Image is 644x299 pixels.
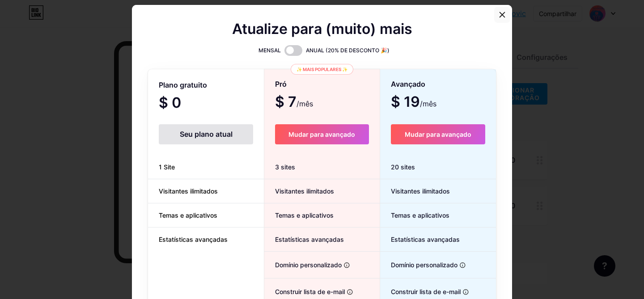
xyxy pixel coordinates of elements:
[391,187,450,195] font: Visitantes ilimitados
[275,80,287,88] font: Pró
[391,124,485,144] button: Mudar para avançado
[420,99,436,108] font: /mês
[275,211,334,219] font: Temas e aplicativos
[275,236,344,243] font: Estatísticas avançadas
[275,124,369,144] button: Mudar para avançado
[306,47,390,54] font: ANUAL (20% DE DESCONTO 🎉)
[405,131,471,138] font: Mudar para avançado
[159,211,217,219] font: Temas e aplicativos
[159,80,207,89] font: Plano gratuito
[275,163,295,171] font: 3 sites
[391,261,458,269] font: Domínio personalizado
[297,99,313,108] font: /mês
[391,163,415,171] font: 20 sites
[391,80,425,88] font: Avançado
[258,47,281,54] font: MENSAL
[391,93,420,110] font: $ 19
[159,94,181,111] font: $ 0
[391,211,449,219] font: Temas e aplicativos
[391,288,461,295] font: Construir lista de e-mail
[159,163,175,171] font: 1 Site
[159,236,228,243] font: Estatísticas avançadas
[275,93,297,110] font: $ 7
[288,131,355,138] font: Mudar para avançado
[232,20,412,38] font: Atualize para (muito) mais
[180,130,233,139] font: Seu plano atual
[275,187,334,195] font: Visitantes ilimitados
[159,187,218,195] font: Visitantes ilimitados
[297,67,347,72] font: ✨ Mais populares ✨
[275,261,342,269] font: Domínio personalizado
[391,236,460,243] font: Estatísticas avançadas
[275,288,345,295] font: Construir lista de e-mail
